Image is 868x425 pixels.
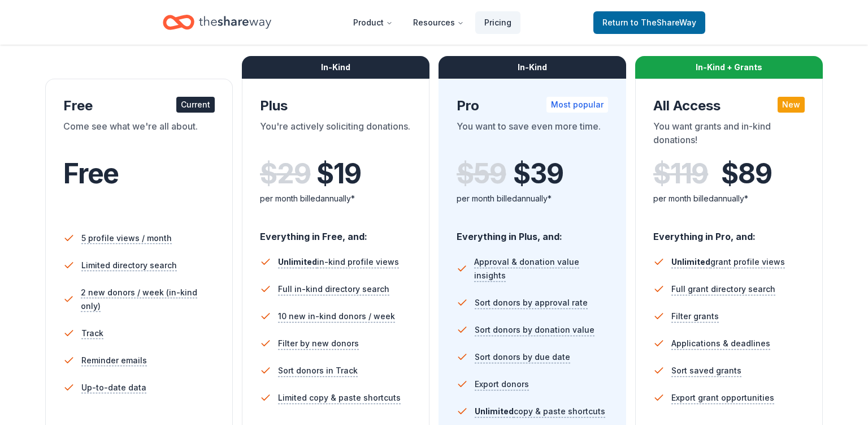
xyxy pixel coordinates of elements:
span: Sort donors by approval rate [475,296,588,310]
span: Export donors [475,377,529,391]
span: 5 profile views / month [81,231,172,245]
div: In-Kind [242,56,429,79]
span: Full grant directory search [671,282,775,296]
a: Home [163,9,271,36]
div: Pro [457,97,608,115]
span: Full in-kind directory search [278,282,389,296]
button: Resources [404,11,473,34]
span: $ 39 [513,158,563,190]
span: Export grant opportunities [671,391,774,405]
div: Everything in Plus, and: [457,220,608,244]
span: Unlimited [671,257,710,267]
div: Most popular [546,97,608,113]
span: Up-to-date data [81,381,146,394]
nav: Main [344,9,520,36]
span: Limited copy & paste shortcuts [278,391,401,405]
div: Everything in Free, and: [260,220,411,244]
div: per month billed annually* [260,192,411,205]
div: per month billed annually* [457,192,608,205]
span: Track [81,327,103,340]
div: Everything in Pro, and: [653,220,805,244]
div: In-Kind [439,56,626,79]
span: 10 new in-kind donors / week [278,310,395,323]
div: New [778,97,805,113]
button: Product [344,11,402,34]
span: Free [63,157,119,190]
span: in-kind profile views [278,257,399,267]
span: copy & paste shortcuts [475,406,605,416]
div: Free [63,97,215,115]
div: per month billed annually* [653,192,805,205]
span: grant profile views [671,257,785,267]
div: All Access [653,97,805,115]
div: In-Kind + Grants [635,56,823,79]
span: $ 89 [721,158,771,190]
div: Plus [260,97,411,115]
div: You want grants and in-kind donations! [653,119,805,151]
span: Sort donors in Track [278,364,358,377]
span: Filter grants [671,310,719,323]
span: $ 19 [316,158,361,190]
span: Sort donors by due date [475,350,570,364]
span: Reminder emails [81,354,147,367]
a: Pricing [475,11,520,34]
span: Unlimited [475,406,514,416]
span: to TheShareWay [631,18,696,27]
a: Returnto TheShareWay [593,11,705,34]
div: Current [176,97,215,113]
span: Return [602,16,696,29]
span: Unlimited [278,257,317,267]
div: You want to save even more time. [457,119,608,151]
span: Sort donors by donation value [475,323,594,337]
span: Approval & donation value insights [474,255,608,282]
span: Applications & deadlines [671,337,770,350]
div: You're actively soliciting donations. [260,119,411,151]
span: Filter by new donors [278,337,359,350]
div: Come see what we're all about. [63,119,215,151]
span: Limited directory search [81,259,177,272]
span: 2 new donors / week (in-kind only) [81,286,215,313]
span: Sort saved grants [671,364,741,377]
